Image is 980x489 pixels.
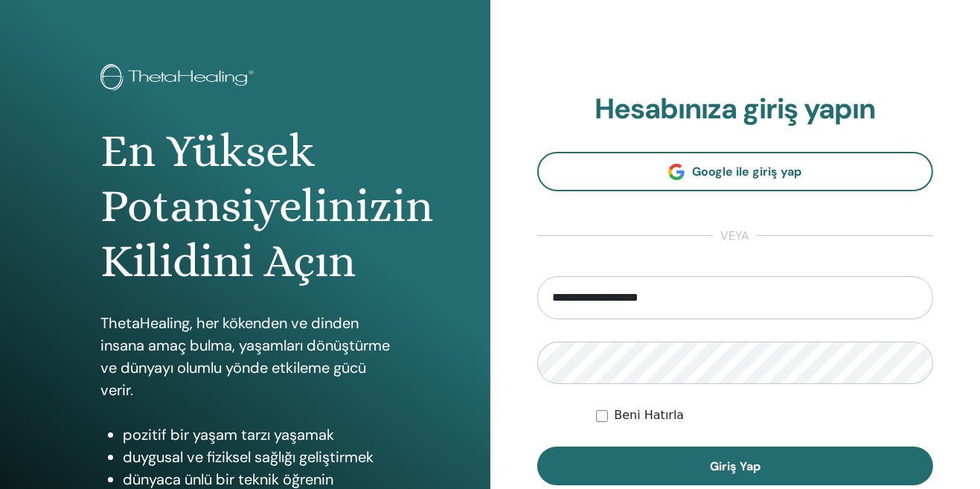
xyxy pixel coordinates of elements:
[100,124,390,290] h1: En Yüksek Potansiyelinizin Kilidini Açın
[537,92,934,127] h2: Hesabınıza giriş yapın
[123,424,390,446] li: pozitif bir yaşam tarzı yaşamak
[614,406,684,424] label: Beni Hatırla
[596,406,933,424] div: Keep me authenticated indefinitely or until I manually logout
[710,458,760,474] span: Giriş Yap
[123,446,390,468] li: duygusal ve fiziksel sağlığı geliştirmek
[537,152,934,191] a: Google ile giriş yap
[692,164,801,179] span: Google ile giriş yap
[713,227,757,245] span: veya
[537,447,934,485] button: Giriş Yap
[100,312,390,401] p: ThetaHealing, her kökenden ve dinden insana amaç bulma, yaşamları dönüştürme ve dünyayı olumlu yö...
